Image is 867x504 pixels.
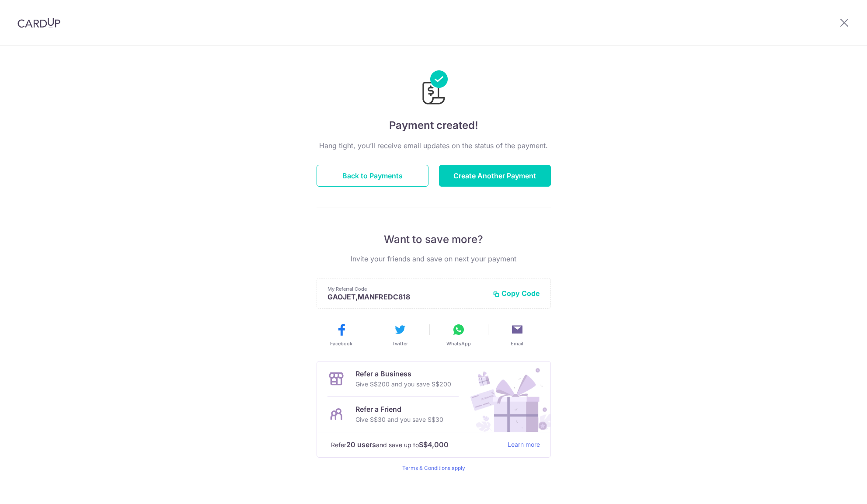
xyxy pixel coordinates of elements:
img: CardUp [17,17,60,28]
p: Hang tight, you’ll receive email updates on the status of the payment. [317,140,551,151]
img: Refer [462,361,550,432]
strong: S$4,000 [419,439,449,450]
button: Back to Payments [317,165,428,187]
a: Terms & Conditions apply [402,465,465,471]
p: GAOJET,MANFREDC818 [327,292,486,301]
h4: Payment created! [317,118,551,133]
button: Create Another Payment [439,165,551,187]
span: Twitter [392,340,408,347]
p: Refer and save up to [331,439,501,450]
p: Want to save more? [317,233,551,247]
button: Twitter [374,323,426,347]
button: Facebook [316,323,367,347]
iframe: Opens a widget where you can find more information [811,478,858,500]
p: Give S$200 and you save S$200 [355,379,451,389]
button: WhatsApp [433,323,484,347]
p: Invite your friends and save on next your payment [317,254,551,264]
span: Facebook [330,340,352,347]
p: Refer a Business [355,368,451,379]
p: Refer a Friend [355,404,443,414]
img: Payments [420,70,448,107]
p: My Referral Code [327,285,486,292]
a: Learn more [508,439,540,450]
span: WhatsApp [446,340,471,347]
p: Give S$30 and you save S$30 [355,414,443,425]
span: Email [511,340,523,347]
button: Email [491,323,543,347]
strong: 20 users [346,439,376,450]
button: Copy Code [493,289,540,298]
